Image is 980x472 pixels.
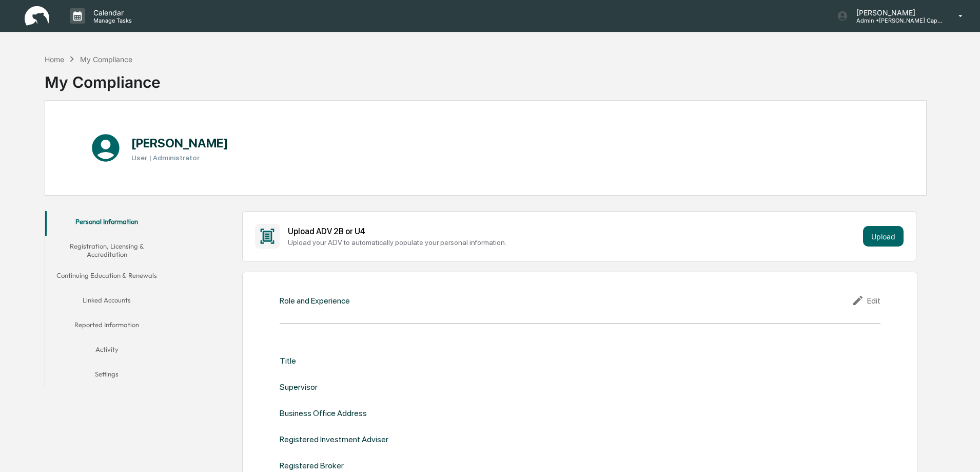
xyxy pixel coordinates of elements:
[85,8,137,17] p: Calendar
[45,364,168,388] button: Settings
[45,236,168,265] button: Registration, Licensing & Accreditation
[131,154,228,162] h3: User | Administrator
[25,6,49,26] img: logo
[280,356,296,366] div: Title
[45,211,168,388] div: secondary tabs example
[45,265,168,290] button: Continuing Education & Renewals
[131,136,228,150] h1: [PERSON_NAME]
[280,435,388,444] div: Registered Investment Adviser
[45,314,168,339] button: Reported Information
[45,339,168,364] button: Activity
[852,294,880,307] div: Edit
[45,65,161,91] div: My Compliance
[80,55,132,64] div: My Compliance
[280,408,367,418] div: Business Office Address
[848,8,944,17] p: [PERSON_NAME]
[288,238,859,247] div: Upload your ADV to automatically populate your personal information.
[45,55,64,64] div: Home
[288,226,859,236] div: Upload ADV 2B or U4
[45,211,168,236] button: Personal Information
[85,17,137,24] p: Manage Tasks
[863,226,904,247] button: Upload
[280,382,318,392] div: Supervisor
[848,17,944,24] p: Admin • [PERSON_NAME] Capital
[280,461,344,470] div: Registered Broker
[280,296,350,306] div: Role and Experience
[45,290,168,314] button: Linked Accounts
